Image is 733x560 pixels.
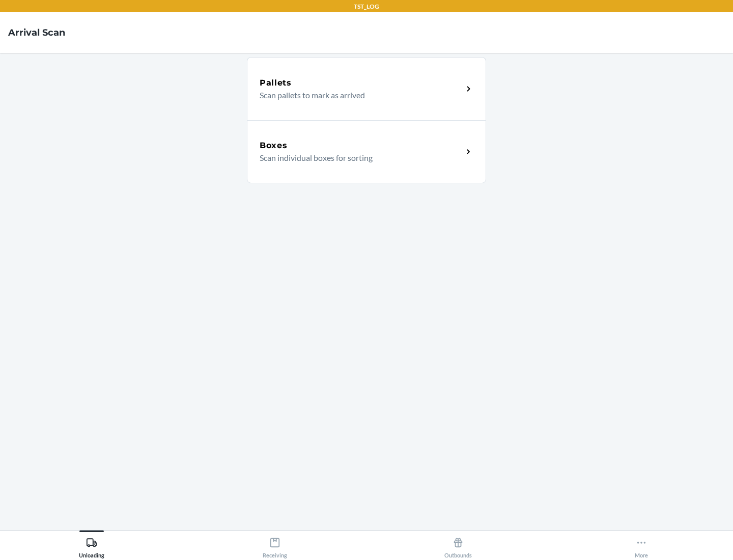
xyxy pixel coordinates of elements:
p: TST_LOG [354,2,379,11]
p: Scan individual boxes for sorting [260,152,455,164]
div: Receiving [263,533,287,558]
div: Unloading [79,533,104,558]
p: Scan pallets to mark as arrived [260,89,455,101]
button: More [550,530,733,558]
h5: Pallets [260,77,292,89]
div: Outbounds [444,533,472,558]
a: BoxesScan individual boxes for sorting [247,120,486,183]
button: Receiving [183,530,366,558]
a: PalletsScan pallets to mark as arrived [247,57,486,120]
h4: Arrival Scan [8,26,65,39]
button: Outbounds [366,530,550,558]
div: More [635,533,648,558]
h5: Boxes [260,139,288,152]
